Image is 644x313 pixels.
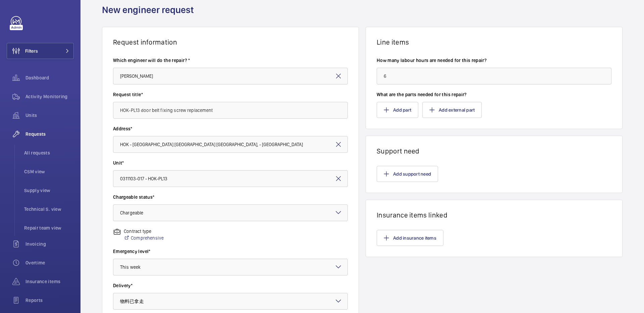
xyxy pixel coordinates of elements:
span: Supply view [24,187,74,194]
span: Dashboard [25,74,74,81]
span: Activity Monitoring [25,93,74,100]
span: Overtime [25,259,74,266]
h1: Request information [113,38,348,46]
span: CSM view [24,168,74,175]
span: Repair team view [24,225,74,231]
input: Enter unit [113,170,348,187]
span: Chargeable [120,210,143,215]
label: Request title* [113,91,348,98]
span: 物料已拿走 [120,299,144,304]
button: Add external part [422,102,482,118]
label: Emergency level* [113,248,348,255]
h1: Line items [377,38,611,46]
input: Select engineer [113,68,348,84]
span: Technical S. view [24,206,74,212]
label: How many labour hours are needed for this repair? [377,57,611,64]
span: Invoicing [25,241,74,247]
button: Filters [7,43,74,59]
input: Type number of hours [377,68,611,84]
p: Contract type [124,228,164,235]
span: Units [25,112,74,119]
label: Chargeable status* [113,194,348,200]
span: Requests [25,131,74,137]
h1: Insurance items linked [377,211,611,219]
span: All requests [24,149,74,156]
span: Insurance items [25,278,74,285]
span: This week [120,264,141,270]
label: Delivery* [113,282,348,289]
input: Type request title [113,102,348,119]
label: Address* [113,125,348,132]
h1: Support need [377,147,611,155]
span: Reports [25,297,74,304]
button: Add support need [377,166,438,182]
label: Unit* [113,160,348,166]
input: Enter address [113,136,348,153]
button: Add part [377,102,418,118]
h1: New engineer request [102,4,198,27]
button: Add insurance items [377,230,443,246]
span: Filters [25,48,38,54]
a: Comprehensive [124,235,164,241]
label: Which engineer will do the repair? * [113,57,348,64]
label: What are the parts needed for this repair? [377,91,611,98]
